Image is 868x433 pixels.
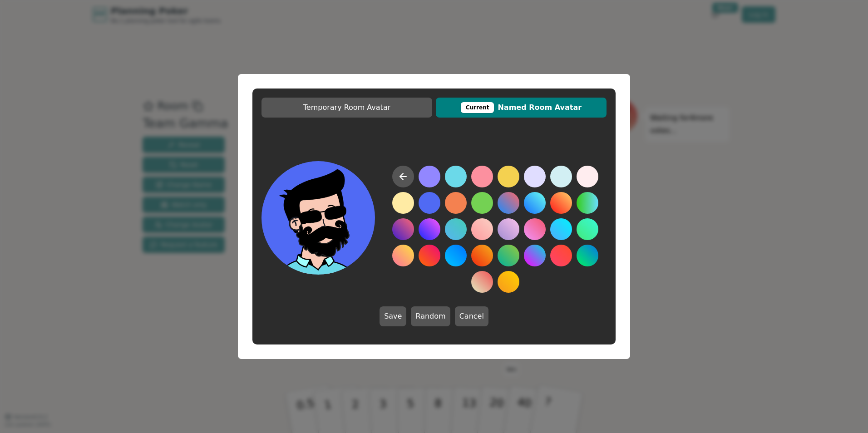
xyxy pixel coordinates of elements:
span: Temporary Room Avatar [266,102,428,113]
button: Save [380,306,406,326]
button: CurrentNamed Room Avatar [436,98,607,118]
button: Cancel [455,306,488,326]
span: Named Room Avatar [440,102,602,113]
button: Random [411,306,450,326]
div: This avatar will be displayed in dedicated rooms [461,102,494,113]
button: Temporary Room Avatar [261,98,432,118]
